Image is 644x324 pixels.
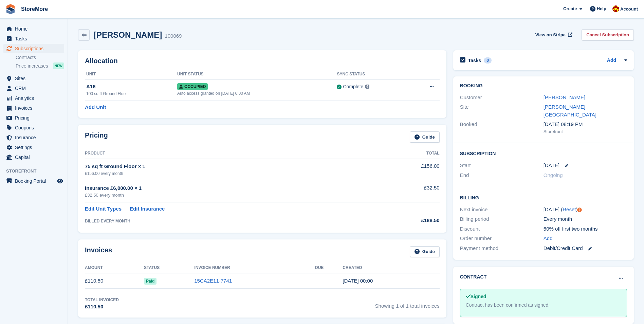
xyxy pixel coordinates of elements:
[16,62,64,70] a: Price increases NEW
[563,206,576,212] a: Reset
[315,263,343,273] th: Due
[373,148,440,159] th: Total
[177,83,208,90] span: Occupied
[533,29,574,40] a: View on Stripe
[375,297,440,311] span: Showing 1 of 1 total invoices
[85,192,373,199] div: £32.50 every month
[3,103,64,113] a: menu
[15,74,56,83] span: Sites
[15,143,56,152] span: Settings
[85,246,112,257] h2: Invoices
[177,90,337,96] div: Auto access granted on [DATE] 6:00 AM
[544,235,553,242] a: Add
[544,225,627,233] div: 50% off first two months
[18,3,51,15] a: StoreMore
[337,69,408,80] th: Sync Status
[85,170,373,177] div: £156.00 every month
[85,273,144,289] td: £110.50
[460,245,544,252] div: Payment method
[3,74,64,83] a: menu
[410,131,440,143] a: Guide
[85,263,144,273] th: Amount
[544,245,627,252] div: Debit/Credit Card
[144,278,157,285] span: Paid
[544,172,563,178] span: Ongoing
[194,263,315,273] th: Invoice Number
[5,4,16,14] img: stora-icon-8386f47178a22dfd0bd8f6a31ec36ba5ce8667c1dd55bd0f319d3a0aa187defe.svg
[373,159,440,180] td: £156.00
[544,215,627,223] div: Every month
[544,104,596,118] a: [PERSON_NAME][GEOGRAPHIC_DATA]
[460,121,544,135] div: Booked
[15,93,56,103] span: Analytics
[535,32,566,38] span: View on Stripe
[563,5,577,12] span: Create
[612,5,619,12] img: Store More Team
[194,278,232,284] a: 15CA2E11-7741
[373,180,440,202] td: £32.50
[15,123,56,132] span: Coupons
[544,206,627,214] div: [DATE] ( )
[343,83,363,90] div: Complete
[15,34,56,43] span: Tasks
[460,150,627,157] h2: Subscription
[544,162,559,169] time: 2025-08-09 23:00:00 UTC
[15,24,56,34] span: Home
[85,148,373,159] th: Product
[144,263,194,273] th: Status
[365,85,369,89] img: icon-info-grey-7440780725fd019a000dd9b08b2336e03edf1995a4989e88bcd33f0948082b44.svg
[15,133,56,142] span: Insurance
[544,121,627,128] div: [DATE] 08:19 PM
[3,84,64,93] a: menu
[177,69,337,80] th: Unit Status
[3,176,64,186] a: menu
[460,172,544,179] div: End
[3,133,64,142] a: menu
[85,163,373,170] div: 75 sq ft Ground Floor × 1
[582,29,634,40] a: Cancel Subscription
[3,93,64,103] a: menu
[3,34,64,43] a: menu
[544,128,627,135] div: Storefront
[85,131,108,143] h2: Pricing
[620,6,638,13] span: Account
[56,177,64,185] a: Preview store
[165,32,182,40] div: 100069
[468,57,481,64] h2: Tasks
[53,62,64,69] div: NEW
[607,57,616,65] a: Add
[130,205,165,213] a: Edit Insurance
[460,103,544,119] div: Site
[3,113,64,123] a: menu
[460,194,627,201] h2: Billing
[85,297,119,303] div: Total Invoiced
[460,206,544,214] div: Next invoice
[373,217,440,224] div: £188.50
[3,152,64,162] a: menu
[15,84,56,93] span: CRM
[460,215,544,223] div: Billing period
[466,293,621,300] div: Signed
[343,263,439,273] th: Created
[597,5,606,12] span: Help
[15,152,56,162] span: Capital
[484,57,492,64] div: 0
[460,273,487,281] h2: Contract
[86,91,177,97] div: 100 sq ft Ground Floor
[3,123,64,132] a: menu
[460,162,544,169] div: Start
[15,103,56,113] span: Invoices
[460,235,544,242] div: Order number
[16,54,64,61] a: Contracts
[15,176,56,186] span: Booking Portal
[85,205,122,213] a: Edit Unit Types
[85,218,373,224] div: BILLED EVERY MONTH
[3,24,64,34] a: menu
[343,278,373,284] time: 2025-08-09 23:00:49 UTC
[460,94,544,102] div: Customer
[3,143,64,152] a: menu
[460,83,627,89] h2: Booking
[85,104,106,111] a: Add Unit
[85,184,373,192] div: Insurance £6,000.00 × 1
[15,113,56,123] span: Pricing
